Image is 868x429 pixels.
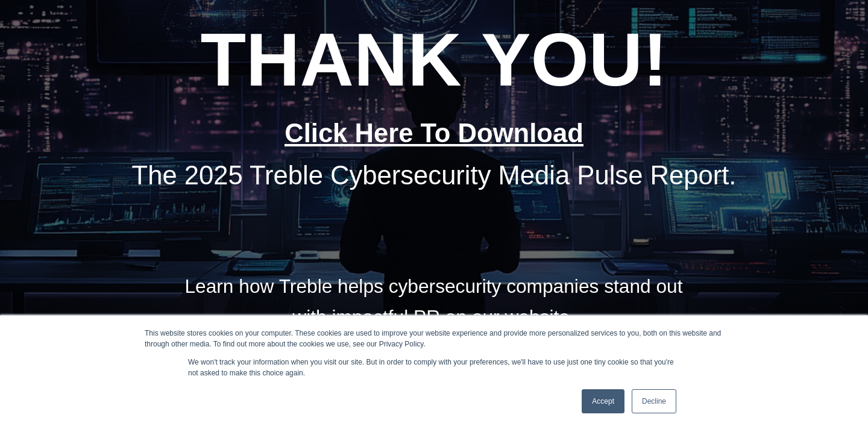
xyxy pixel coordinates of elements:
a: Click Here To Download [285,119,583,148]
span: The 2025 Treble Cybersecurity Media Pulse Report. [132,161,737,190]
a: Decline [632,389,676,413]
a: Accept [582,389,624,413]
p: We won't track your information when you visit our site. But in order to comply with your prefere... [188,357,680,378]
p: Learn how Treble helps cybersecurity companies stand out with impactful PR on our website. [174,271,694,333]
div: This website stores cookies on your computer. These cookies are used to improve your website expe... [145,328,723,349]
span: THANK YOU! [200,18,667,101]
